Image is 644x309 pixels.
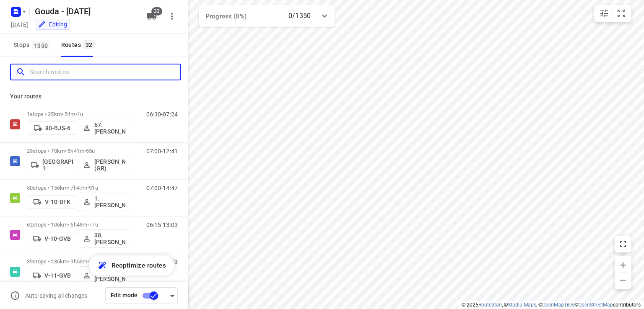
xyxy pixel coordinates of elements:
[38,20,67,28] div: You are currently in edit mode.
[111,292,138,299] span: Edit mode
[27,195,77,209] button: V-10-DFK
[146,148,178,154] p: 07:00-12:41
[45,125,70,131] p: 80-BJS-6
[79,229,129,248] button: 30.[PERSON_NAME]
[79,266,129,285] button: 68.[PERSON_NAME]
[77,111,83,117] span: 1u
[31,5,140,18] h5: Rename
[44,272,71,279] p: V-11-GVB
[89,258,98,265] span: 70u
[27,269,77,282] button: V-11-GVB
[44,235,71,242] p: V-10-GVB
[75,111,77,117] span: •
[32,41,50,49] span: 1350
[94,158,125,172] p: [PERSON_NAME] (GR)
[45,198,70,205] p: V-10-DFK
[112,260,166,271] span: Reoptimize routes
[199,5,335,27] div: Progress (0%)0/1350
[87,221,89,228] span: •
[27,221,129,228] p: 62 stops • 106km • 6h48m
[94,121,125,135] p: 67. [PERSON_NAME]
[151,7,162,15] span: 33
[87,258,89,265] span: •
[29,66,180,79] input: Search routes
[542,302,574,308] a: OpenMapTiles
[89,221,98,228] span: 77u
[42,158,73,172] p: [GEOGRAPHIC_DATA] 1
[613,5,630,22] button: Fit zoom
[27,148,129,154] p: 29 stops • 70km • 5h41m
[89,185,98,191] span: 91u
[27,121,77,135] button: 80-BJS-6
[288,11,311,21] p: 0/1350
[94,269,125,282] p: 68.[PERSON_NAME]
[94,232,125,245] p: 30.[PERSON_NAME]
[94,195,125,209] p: 1. [PERSON_NAME]
[143,8,160,25] button: 33
[462,302,641,308] li: © 2025 , © , © © contributors
[596,5,613,22] button: Map settings
[27,156,77,174] button: [GEOGRAPHIC_DATA] 1
[146,111,178,118] p: 06:30-07:24
[27,111,129,117] p: 1 stops • 25km • 54m
[89,255,174,276] button: Reoptimize routes
[578,302,613,308] a: OpenStreetMap
[87,185,89,191] span: •
[79,156,129,174] button: [PERSON_NAME] (GR)
[83,40,95,49] span: 32
[84,148,86,154] span: •
[205,13,247,20] span: Progress (0%)
[25,292,87,299] p: Auto-saving all changes
[508,302,536,308] a: Stadia Maps
[478,302,502,308] a: Routetitan
[27,232,77,245] button: V-10-GVB
[86,148,95,154] span: 55u
[79,119,129,137] button: 67. [PERSON_NAME]
[146,221,178,228] p: 06:15-13:03
[27,258,129,265] p: 39 stops • 286km • 9h53m
[79,193,129,211] button: 1. [PERSON_NAME]
[146,185,178,191] p: 07:00-14:47
[27,185,129,191] p: 50 stops • 156km • 7h47m
[167,290,177,301] div: Driver app settings
[8,20,31,29] h5: Project date
[594,5,631,22] div: small contained button group
[10,92,178,101] p: Your routes
[13,40,53,50] span: Stops
[61,40,97,50] div: Routes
